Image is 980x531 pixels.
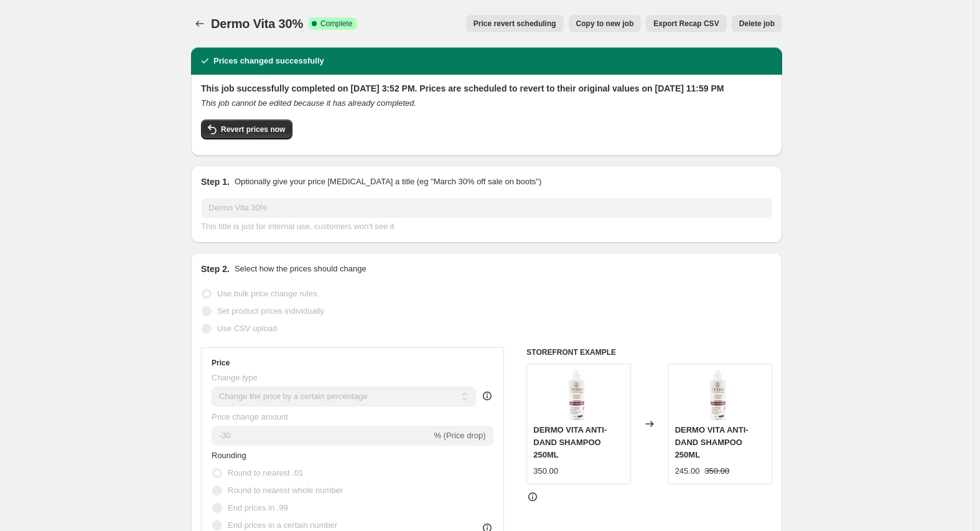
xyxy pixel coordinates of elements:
[201,198,772,218] input: 30% off holiday sale
[228,468,303,477] span: Round to nearest .01
[320,19,352,29] span: Complete
[526,347,772,357] h6: STOREFRONT EXAMPLE
[474,19,556,29] span: Price revert scheduling
[212,358,230,368] h3: Price
[201,120,292,139] button: Revert prices now
[221,125,285,134] span: Revert prices now
[212,451,246,460] span: Rounding
[201,98,416,108] i: This job cannot be edited because it has already completed.
[739,19,775,29] span: Delete job
[576,19,634,29] span: Copy to new job
[228,520,337,530] span: End prices in a certain number
[434,431,485,440] span: % (Price drop)
[201,176,230,188] h2: Step 1.
[201,263,230,275] h2: Step 2.
[217,306,324,316] span: Set product prices individually
[217,289,317,298] span: Use bulk price change rules
[653,19,719,29] span: Export Recap CSV
[533,465,558,477] div: 350.00
[212,412,288,421] span: Price change amount
[554,370,604,420] img: 2024-08-05T103304.070_80x.png
[481,390,493,402] div: help
[695,370,745,420] img: 2024-08-05T103304.070_80x.png
[533,425,607,459] span: DERMO VITA ANTI-DAND SHAMPOO 250ML
[704,465,729,477] strike: 350.00
[228,503,288,512] span: End prices in .99
[212,426,431,446] input: -15
[201,222,394,231] span: This title is just for internal use, customers won't see it
[569,15,642,32] button: Copy to new job
[212,373,258,382] span: Change type
[191,15,208,32] button: Price change jobs
[646,15,726,32] button: Export Recap CSV
[228,486,343,495] span: Round to nearest whole number
[217,324,277,333] span: Use CSV upload
[213,55,324,67] h2: Prices changed successfully
[211,17,303,31] span: Dermo Vita 30%
[675,465,700,477] div: 245.00
[675,425,749,459] span: DERMO VITA ANTI-DAND SHAMPOO 250ML
[466,15,564,32] button: Price revert scheduling
[235,176,541,188] p: Optionally give your price [MEDICAL_DATA] a title (eg "March 30% off sale on boots")
[201,82,772,95] h2: This job successfully completed on [DATE] 3:52 PM. Prices are scheduled to revert to their origin...
[732,15,782,32] button: Delete job
[235,263,366,275] p: Select how the prices should change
